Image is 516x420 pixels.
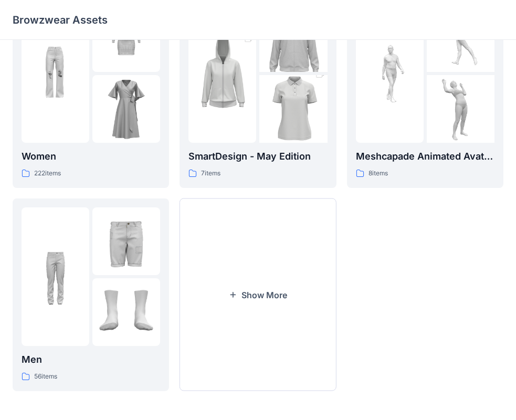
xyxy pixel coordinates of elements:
[22,149,160,164] p: Women
[188,149,327,164] p: SmartDesign - May Edition
[180,198,336,391] button: Show More
[368,168,388,179] p: 8 items
[34,371,57,382] p: 56 items
[34,168,61,179] p: 222 items
[92,278,160,346] img: folder 3
[13,13,108,27] p: Browzwear Assets
[356,149,494,164] p: Meshcapade Animated Avatars
[92,207,160,275] img: folder 2
[259,58,327,160] img: folder 3
[92,75,160,143] img: folder 3
[22,39,89,107] img: folder 1
[188,23,256,124] img: folder 1
[13,198,169,391] a: folder 1folder 2folder 3Men56items
[22,352,160,367] p: Men
[356,39,424,107] img: folder 1
[22,243,89,310] img: folder 1
[201,168,220,179] p: 7 items
[427,75,494,143] img: folder 3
